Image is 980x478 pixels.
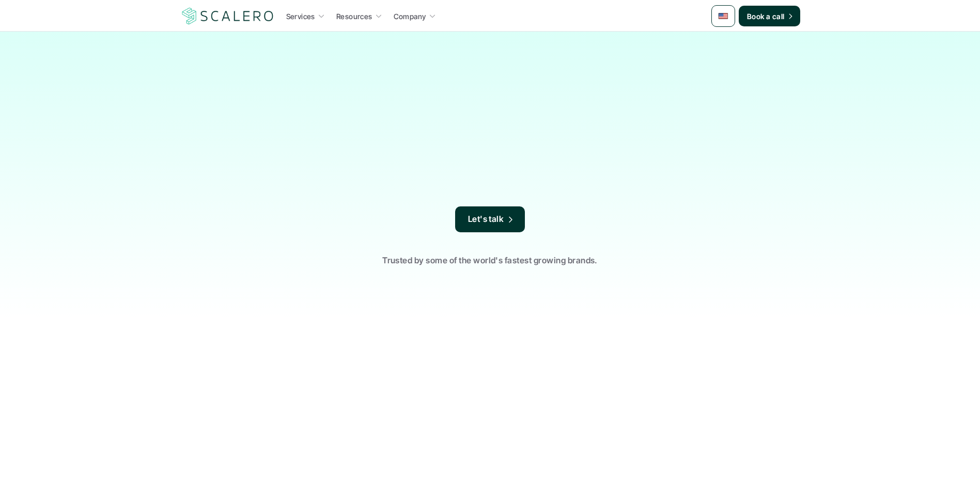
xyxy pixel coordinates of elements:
[455,206,525,232] a: Let's talk
[336,11,372,22] p: Resources
[180,7,275,25] a: Scalero company logotype
[739,6,800,26] a: Book a call
[180,6,275,26] img: Scalero company logotype
[322,147,658,206] p: From strategy to execution, we bring deep expertise in top lifecycle marketing platforms—[DOMAIN_...
[286,11,315,22] p: Services
[468,213,504,226] p: Let's talk
[394,11,426,22] p: Company
[309,67,671,142] h1: The premier lifecycle marketing studio✨
[718,11,728,21] img: 🇺🇸
[747,11,785,22] p: Book a call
